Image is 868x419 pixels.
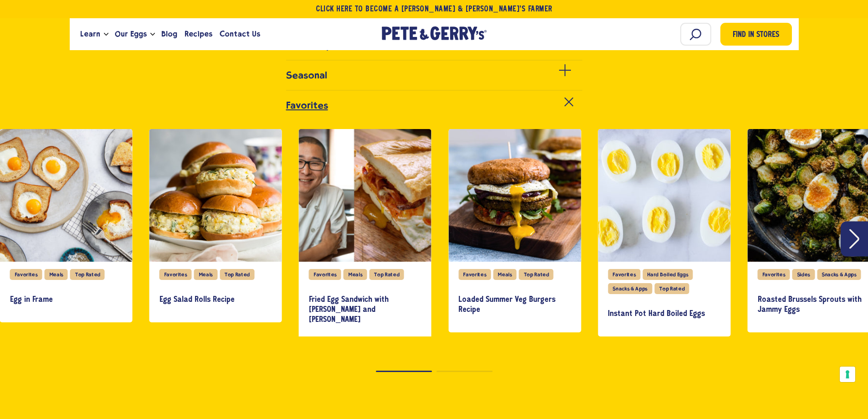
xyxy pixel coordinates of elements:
[817,269,861,280] div: Snacks & Apps
[642,269,693,280] div: Hard Boiled Eggs
[115,28,147,40] span: Our Eggs
[80,28,100,40] span: Learn
[286,70,327,81] h3: Seasonal
[10,287,123,313] a: Egg in Frame
[758,269,790,280] div: Favorites
[77,22,104,47] a: Learn
[216,22,264,47] a: Contact Us
[733,29,779,41] span: Find in Stores
[608,301,720,327] a: Instant Pot Hard Boiled Eggs
[493,269,516,280] div: Meals
[841,221,868,256] button: Next
[181,22,216,47] a: Recipes
[161,28,177,40] span: Blog
[45,269,68,280] div: Meals
[194,269,217,280] div: Meals
[159,287,272,313] a: Egg Salad Rolls Recipe
[369,269,404,280] div: Top Rated
[286,100,582,120] a: Favorites
[654,283,689,294] div: Top Rated
[150,33,155,36] button: Open the dropdown menu for Our Eggs
[309,287,421,333] a: Fried Egg Sandwich with [PERSON_NAME] and [PERSON_NAME]
[220,28,260,40] span: Contact Us
[299,129,431,342] div: slide 3 of 9
[185,28,212,40] span: Recipes
[159,269,192,280] div: Favorites
[111,22,150,47] a: Our Eggs
[286,70,582,91] a: Seasonal
[458,295,571,315] h3: Loaded Summer Veg Burgers Recipe
[840,367,855,382] button: Your consent preferences for tracking technologies
[159,295,272,305] h3: Egg Salad Rolls Recipe
[437,371,493,372] button: Page dot 2
[149,129,282,322] div: slide 2 of 9
[10,295,123,305] h3: Egg in Frame
[344,269,367,280] div: Meals
[458,269,491,280] div: Favorites
[158,22,181,47] a: Blog
[10,269,42,280] div: Favorites
[104,33,108,36] button: Open the dropdown menu for Learn
[720,23,792,46] a: Find in Stores
[286,100,328,111] h3: Favorites
[519,269,554,280] div: Top Rated
[608,269,640,280] div: Favorites
[458,287,571,323] a: Loaded Summer Veg Burgers Recipe
[309,295,421,325] h3: Fried Egg Sandwich with [PERSON_NAME] and [PERSON_NAME]
[220,269,254,280] div: Top Rated
[309,269,341,280] div: Favorites
[448,129,581,332] div: slide 4 of 9
[608,309,720,319] h3: Instant Pot Hard Boiled Eggs
[376,371,432,372] button: Page dot 1
[792,269,815,280] div: Sides
[70,269,105,280] div: Top Rated
[608,283,652,294] div: Snacks & Apps
[598,129,730,336] div: slide 5 of 9
[680,23,711,46] input: Search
